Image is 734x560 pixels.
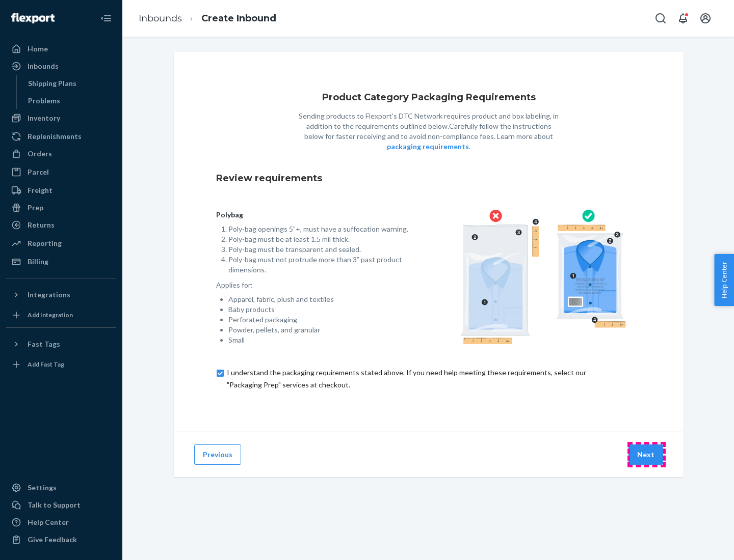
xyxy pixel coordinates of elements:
div: Inventory [28,113,60,123]
a: Add Fast Tag [6,356,116,373]
div: Shipping Plans [28,78,76,89]
a: Create Inbound [201,13,276,24]
a: Parcel [6,164,116,180]
button: Previous [194,444,241,465]
div: Home [28,44,48,54]
div: Reporting [28,238,62,248]
a: Problems [23,93,117,109]
button: Open Search Box [650,8,671,29]
a: Billing [6,254,116,270]
div: Give Feedback [28,535,77,545]
a: Talk to Support [6,497,116,513]
a: Returns [6,217,116,233]
button: Integrations [6,287,116,303]
div: Add Integration [28,311,73,319]
div: Replenishments [28,131,82,142]
ol: breadcrumbs [130,4,284,34]
button: packaging requirements [387,142,469,152]
div: Add Fast Tag [28,360,64,369]
h1: Product Category Packaging Requirements [322,93,536,103]
a: Settings [6,480,116,496]
div: Integrations [28,290,70,300]
img: polybag.ac92ac876edd07edd96c1eaacd328395.png [461,210,626,344]
a: Home [6,41,116,57]
img: Flexport logo [11,13,55,23]
button: Close Navigation [96,8,116,29]
button: Give Feedback [6,531,116,548]
div: Billing [28,257,48,267]
div: Talk to Support [28,500,81,510]
a: Reporting [6,235,116,251]
div: Problems [28,96,60,106]
p: Applies for: [216,280,412,290]
div: Help Center [28,517,69,527]
button: Open account menu [695,8,716,29]
a: Inventory [6,110,116,126]
li: Apparel, fabric, plush and textiles [228,294,412,304]
li: Powder, pellets, and granular [228,325,412,335]
a: Inbounds [139,13,182,24]
div: Returns [28,220,55,230]
li: Baby products [228,304,412,315]
div: Prep [28,203,43,213]
p: Polybag [216,210,412,220]
li: Poly-bag must be transparent and sealed. [228,244,412,255]
button: Open notifications [673,8,693,29]
a: Help Center [6,514,116,530]
p: Sending products to Flexport's DTC Network requires product and box labeling, in addition to the ... [296,111,561,152]
button: Next [628,444,663,465]
a: Add Integration [6,307,116,323]
li: Perforated packaging [228,315,412,325]
button: Fast Tags [6,336,116,352]
a: Orders [6,146,116,162]
div: Freight [28,185,53,195]
li: Poly-bag openings 5”+, must have a suffocation warning. [228,224,412,234]
button: Help Center [714,254,734,306]
li: Poly-bag must be at least 1.5 mil thick. [228,234,412,244]
a: Replenishments [6,128,116,145]
li: Poly-bag must not protrude more than 3” past product dimensions. [228,255,412,275]
li: Small [228,335,412,345]
a: Freight [6,182,116,199]
div: Review requirements [216,164,641,193]
a: Shipping Plans [23,75,117,92]
div: Orders [28,149,52,159]
a: Prep [6,200,116,216]
div: Fast Tags [28,339,60,349]
div: Inbounds [28,61,59,71]
div: Parcel [28,167,49,177]
div: Settings [28,483,57,493]
a: Inbounds [6,58,116,74]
